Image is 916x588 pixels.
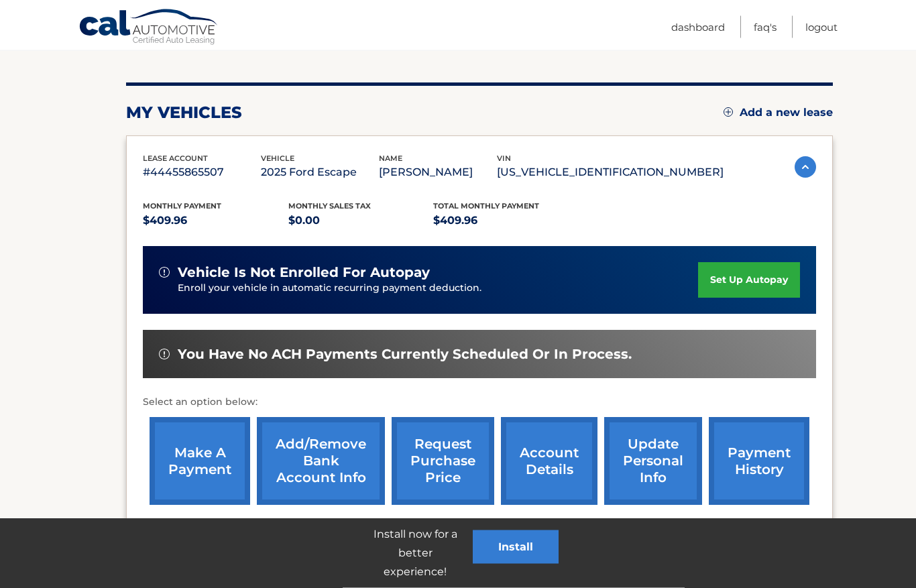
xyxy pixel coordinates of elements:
span: Total Monthly Payment [433,202,539,211]
a: set up autopay [698,263,800,298]
p: Install now for a better experience! [357,525,473,581]
span: Monthly Payment [143,202,221,211]
h2: my vehicles [126,103,242,123]
p: 2025 Ford Escape [261,164,379,182]
a: Dashboard [671,16,725,38]
a: Add/Remove bank account info [257,418,385,506]
p: Select an option below: [143,395,816,411]
img: add.svg [724,108,733,117]
button: Install [473,530,559,564]
img: alert-white.svg [159,268,170,278]
span: You have no ACH payments currently scheduled or in process. [178,347,632,363]
p: $409.96 [433,212,579,231]
p: $409.96 [143,212,288,231]
span: name [379,154,402,164]
p: [PERSON_NAME] [379,164,497,182]
span: vehicle [261,154,294,164]
span: vin [497,154,511,164]
p: $0.00 [288,212,434,231]
span: vehicle is not enrolled for autopay [178,265,430,282]
a: request purchase price [392,418,494,506]
img: accordion-active.svg [795,157,816,178]
img: alert-white.svg [159,349,170,360]
a: update personal info [604,418,702,506]
a: make a payment [150,418,250,506]
a: Cal Automotive [78,9,219,48]
span: lease account [143,154,208,164]
a: FAQ's [754,16,777,38]
p: [US_VEHICLE_IDENTIFICATION_NUMBER] [497,164,724,182]
a: Add a new lease [724,107,833,120]
p: #44455865507 [143,164,261,182]
a: account details [501,418,597,506]
a: payment history [709,418,809,506]
p: Enroll your vehicle in automatic recurring payment deduction. [178,282,698,296]
a: Logout [805,16,838,38]
span: Monthly sales Tax [288,202,371,211]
